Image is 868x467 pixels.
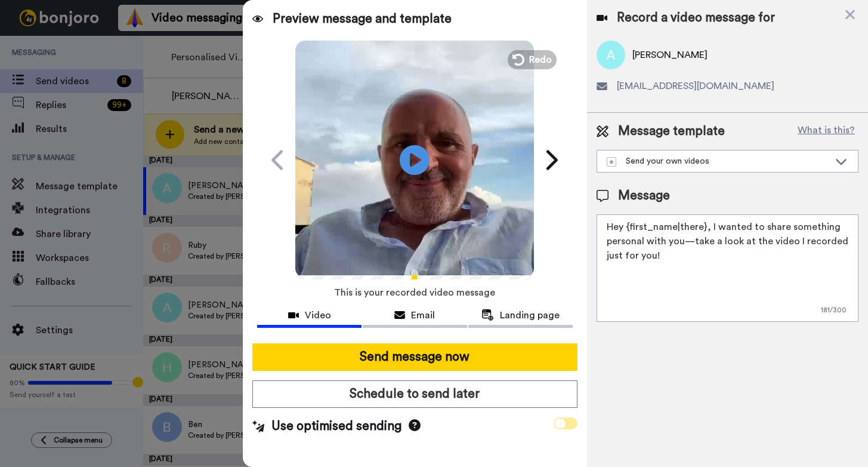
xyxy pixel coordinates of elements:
span: [EMAIL_ADDRESS][DOMAIN_NAME] [617,79,774,93]
div: Send your own videos [607,155,829,167]
span: Video [305,308,331,322]
button: Send message now [252,343,577,371]
span: This is your recorded video message [334,279,495,306]
button: What is this? [794,122,858,140]
textarea: Hey {first_name|there}, I wanted to share something personal with you—take a look at the video I ... [597,214,858,322]
span: Landing page [500,308,560,322]
span: Message [618,187,670,205]
img: demo-template.svg [607,157,616,167]
button: Schedule to send later [252,380,577,408]
span: Message template [618,122,725,140]
span: Use optimised sending [271,417,401,435]
span: Email [411,308,435,322]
